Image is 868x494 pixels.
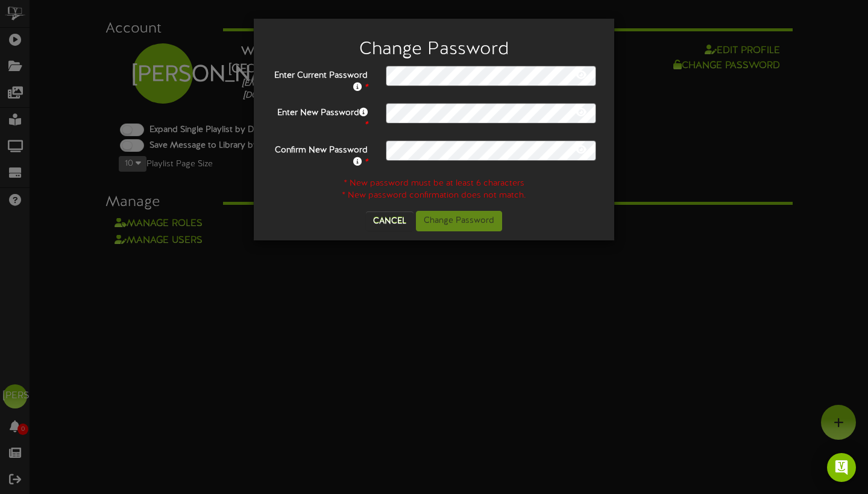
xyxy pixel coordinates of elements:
[263,66,377,94] label: Enter Current Password
[263,140,377,169] label: Confirm New Password
[263,103,377,131] label: Enter New Password
[272,40,596,60] h2: Change Password
[416,211,502,231] button: Change Password
[827,453,856,482] div: Open Intercom Messenger
[344,179,524,188] span: * New password must be at least 6 characters
[366,211,414,231] button: Cancel
[342,191,526,200] span: * New password confirmation does not match.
